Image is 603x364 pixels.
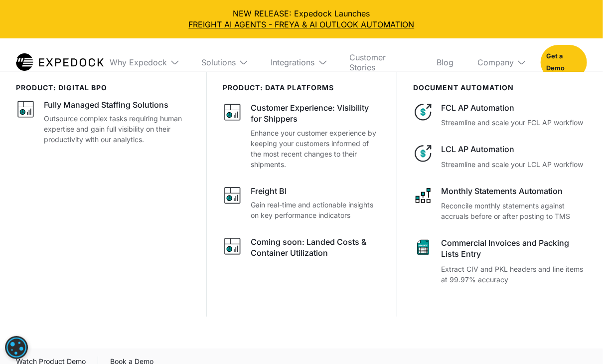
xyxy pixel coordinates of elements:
div: Why Expedock [110,57,167,67]
a: Get a Demo [541,45,587,80]
div: Coming soon: Landed Costs & Container Utilization [251,236,381,259]
div: Customer Experience: Visibility for Shippers [251,102,381,125]
p: Gain real-time and actionable insights on key performance indicators [251,199,381,220]
div: Integrations [271,57,315,67]
div: Freight BI [251,185,287,196]
div: FCL AP Automation [441,102,587,113]
a: Customer Stories [342,38,421,86]
div: Integrations [263,38,334,86]
a: Fully Managed Staffing SolutionsOutsource complex tasks requiring human expertise and gain full v... [16,99,190,145]
iframe: Chat Widget [553,316,603,364]
div: Company [477,57,514,67]
p: Streamline and scale your FCL AP workflow [441,117,587,128]
div: LCL AP Automation [441,144,587,155]
a: Monthly Statements AutomationReconcile monthly statements against accruals before or after postin... [413,185,587,221]
a: Coming soon: Landed Costs & Container Utilization [223,236,381,262]
div: product: digital bpo [16,84,190,92]
p: Extract CIV and PKL headers and line items at 99.97% accuracy [441,264,587,285]
a: Commercial Invoices and Packing Lists EntryExtract CIV and PKL headers and line items at 99.97% a... [413,237,587,285]
div: Fully Managed Staffing Solutions [44,99,168,110]
div: Company [469,38,533,86]
p: Reconcile monthly statements against accruals before or after posting to TMS [441,200,587,221]
div: PRODUCT: data platforms [223,84,381,92]
a: Blog [429,38,461,86]
div: Solutions [193,38,255,86]
p: Outsource complex tasks requiring human expertise and gain full visibility on their productivity ... [44,113,190,145]
a: Freight BIGain real-time and actionable insights on key performance indicators [223,185,381,220]
a: FREIGHT AI AGENTS - FREYA & AI OUTLOOK AUTOMATION [8,19,595,30]
div: Monthly Statements Automation [441,185,587,196]
div: Commercial Invoices and Packing Lists Entry [441,237,587,260]
div: Why Expedock [102,38,185,86]
a: LCL AP AutomationStreamline and scale your LCL AP workflow [413,144,587,169]
div: NEW RELEASE: Expedock Launches [8,8,595,30]
a: FCL AP AutomationStreamline and scale your FCL AP workflow [413,102,587,128]
p: Streamline and scale your LCL AP workflow [441,159,587,170]
p: Enhance your customer experience by keeping your customers informed of the most recent changes to... [251,128,381,170]
div: Solutions [201,57,236,67]
a: Customer Experience: Visibility for ShippersEnhance your customer experience by keeping your cust... [223,102,381,170]
div: document automation [413,84,587,92]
